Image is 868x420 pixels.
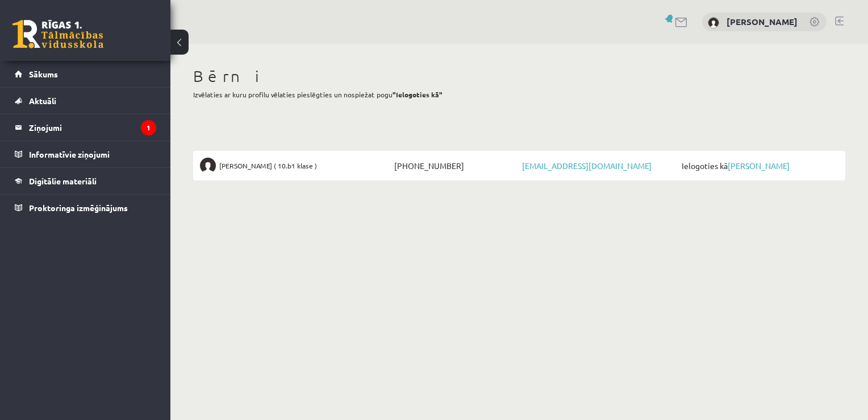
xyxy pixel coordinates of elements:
[29,141,156,167] legend: Informatīvie ziņojumi
[679,158,838,174] span: Ielogoties kā
[522,160,652,171] a: [EMAIL_ADDRESS][DOMAIN_NAME]
[708,17,719,28] img: Irina Jarošenko
[29,114,156,141] legend: Ziņojumi
[15,168,156,194] a: Digitālie materiāli
[15,114,156,141] a: Ziņojumi1
[15,141,156,167] a: Informatīvie ziņojumi
[12,20,103,48] a: Rīgas 1. Tālmācības vidusskola
[29,96,56,106] span: Aktuāli
[391,158,519,174] span: [PHONE_NUMBER]
[15,88,156,114] a: Aktuāli
[727,16,798,27] a: [PERSON_NAME]
[193,89,845,100] p: Izvēlaties ar kuru profilu vēlaties pieslēgties un nospiežat pogu
[15,61,156,87] a: Sākums
[29,203,128,213] span: Proktoringa izmēģinājums
[219,158,317,174] span: [PERSON_NAME] ( 10.b1 klase )
[193,67,845,86] h1: Bērni
[728,160,790,171] a: [PERSON_NAME]
[29,176,97,186] span: Digitālie materiāli
[15,195,156,221] a: Proktoringa izmēģinājums
[393,90,443,99] b: "Ielogoties kā"
[141,120,156,135] i: 1
[29,69,58,79] span: Sākums
[200,158,216,174] img: Elīna Kivriņa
